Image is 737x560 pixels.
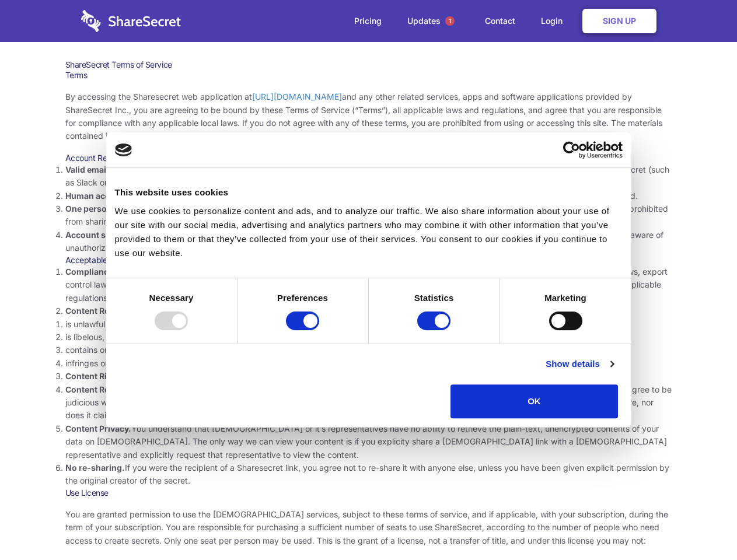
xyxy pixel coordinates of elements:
[115,185,623,199] div: This website uses cookies
[546,357,613,371] a: Show details
[65,230,136,240] strong: Account security.
[277,293,328,303] strong: Preferences
[65,422,672,461] li: You understand that [DEMOGRAPHIC_DATA] or it’s representatives have no ability to retrieve the pl...
[521,141,623,159] a: Usercentrics Cookiebot - opens in a new window
[149,293,194,303] strong: Necessary
[65,384,159,394] strong: Content Responsibility.
[65,508,672,547] p: You are granted permission to use the [DEMOGRAPHIC_DATA] services, subject to these terms of serv...
[450,384,618,418] button: OK
[65,371,128,381] strong: Content Rights.
[65,163,672,190] li: You must provide a valid email address, either directly, or through approved third-party integrat...
[65,190,672,202] li: Only human beings may create accounts. “Bot” accounts — those created by software, in an automate...
[65,90,672,143] p: By accessing the Sharesecret web application at and any other related services, apps and software...
[65,463,125,473] strong: No re-sharing.
[414,293,454,303] strong: Statistics
[65,60,672,70] h1: ShareSecret Terms of Service
[65,255,672,265] h3: Acceptable Use
[65,267,242,276] strong: Compliance with local laws and regulations.
[65,357,672,370] li: infringes on any proprietary right of any party, including patent, trademark, trade secret, copyr...
[529,3,580,39] a: Login
[65,344,672,356] li: contains or installs any active malware or exploits, or uses our platform for exploit delivery (s...
[65,488,672,498] h3: Use License
[65,164,111,174] strong: Valid email.
[65,318,672,331] li: is unlawful or promotes unlawful activities
[65,70,672,80] h3: Terms
[544,293,586,303] strong: Marketing
[252,92,342,101] a: [URL][DOMAIN_NAME]
[65,370,672,383] li: You agree that you will use Sharesecret only to secure and share content that you have the right ...
[65,383,672,422] li: You are solely responsible for the content you share on Sharesecret, and with the people you shar...
[81,10,181,32] img: logo-wordmark-white-trans-d4663122ce5f474addd5e946df7df03e33cb6a1c49d2221995e7729f52c070b2.svg
[65,191,136,201] strong: Human accounts.
[65,202,672,229] li: You are not allowed to share account credentials. Each account is dedicated to the individual who...
[65,331,672,344] li: is libelous, defamatory, or fraudulent
[115,143,132,156] img: logo
[115,204,623,260] div: We use cookies to personalize content and ads, and to analyze our traffic. We also share informat...
[343,3,393,39] a: Pricing
[65,153,672,163] h3: Account Requirements
[582,9,656,33] a: Sign Up
[473,3,527,39] a: Contact
[445,16,455,26] span: 1
[65,204,165,213] strong: One person per account.
[65,461,672,488] li: If you were the recipient of a Sharesecret link, you agree not to re-share it with anyone else, u...
[65,423,131,433] strong: Content Privacy.
[65,306,151,316] strong: Content Restrictions.
[65,304,672,370] li: You agree NOT to use Sharesecret to upload or share content that:
[65,229,672,255] li: You are responsible for your own account security, including the security of your Sharesecret acc...
[65,265,672,304] li: Your use of the Sharesecret must not violate any applicable laws, including copyright or trademar...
